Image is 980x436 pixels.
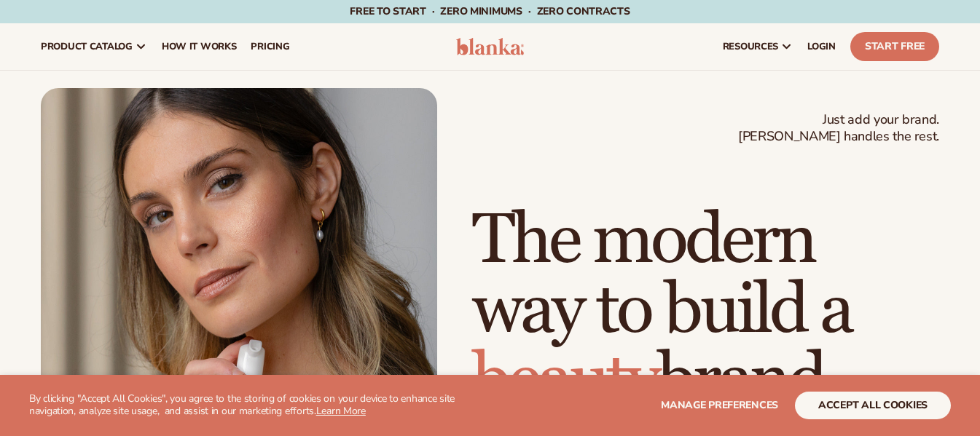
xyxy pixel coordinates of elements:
span: product catalog [41,41,133,52]
a: product catalog [34,23,154,70]
span: Manage preferences [661,398,778,412]
button: Manage preferences [661,392,778,419]
a: How It Works [154,23,244,70]
span: resources [723,41,778,52]
span: How It Works [162,41,237,52]
span: pricing [251,41,289,52]
a: resources [716,23,800,70]
span: Free to start · ZERO minimums · ZERO contracts [350,4,630,18]
span: Just add your brand. [PERSON_NAME] handles the rest. [738,111,939,146]
span: LOGIN [807,41,836,52]
a: Learn More [316,404,366,418]
a: pricing [243,23,297,70]
span: beauty [472,338,657,423]
h1: The modern way to build a brand [472,206,939,416]
a: LOGIN [800,23,843,70]
p: By clicking "Accept All Cookies", you agree to the storing of cookies on your device to enhance s... [29,393,482,418]
button: accept all cookies [795,392,951,419]
a: Start Free [850,32,939,61]
img: logo [456,38,525,55]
